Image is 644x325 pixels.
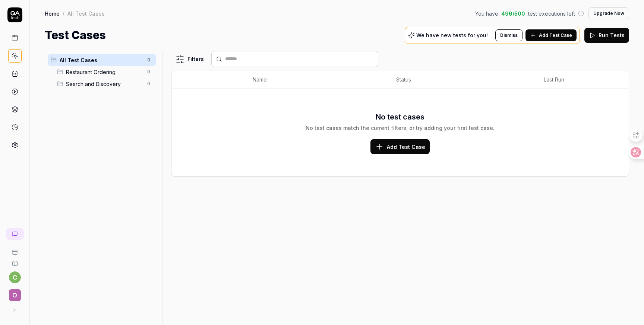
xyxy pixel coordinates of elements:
a: Home [45,10,60,17]
span: o [9,289,21,301]
button: Add Test Case [370,139,430,154]
th: Last Run [536,70,614,89]
span: Restaurant Ordering [66,68,143,76]
button: Add Test Case [525,29,577,41]
div: No test cases match the current filters, or try adding your first test case. [306,124,495,132]
div: / [63,10,64,17]
span: 0 [144,67,153,76]
span: 0 [144,79,153,88]
div: Drag to reorderSearch and Discovery0 [54,78,156,90]
button: Filters [171,52,208,67]
span: Add Test Case [387,143,425,151]
span: test executions left [528,10,575,17]
span: You have [475,10,498,17]
th: Status [389,70,536,89]
span: 0 [144,55,153,64]
button: Run Tests [584,28,629,43]
span: 496 / 500 [501,10,525,17]
button: Upgrade Now [588,7,629,19]
span: Add Test Case [539,32,572,39]
span: All Test Cases [60,56,143,64]
button: c [9,271,21,283]
h1: Test Cases [45,27,106,44]
p: We have new tests for you! [416,33,488,38]
a: New conversation [6,228,24,240]
div: Drag to reorderRestaurant Ordering0 [54,66,156,78]
th: Name [245,70,389,89]
button: o [3,283,26,303]
a: Documentation [3,255,26,267]
div: All Test Cases [67,10,105,17]
button: Dismiss [495,29,523,41]
h3: No test cases [376,111,424,122]
a: Book a call with us [3,243,26,255]
span: Search and Discovery [66,80,143,88]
